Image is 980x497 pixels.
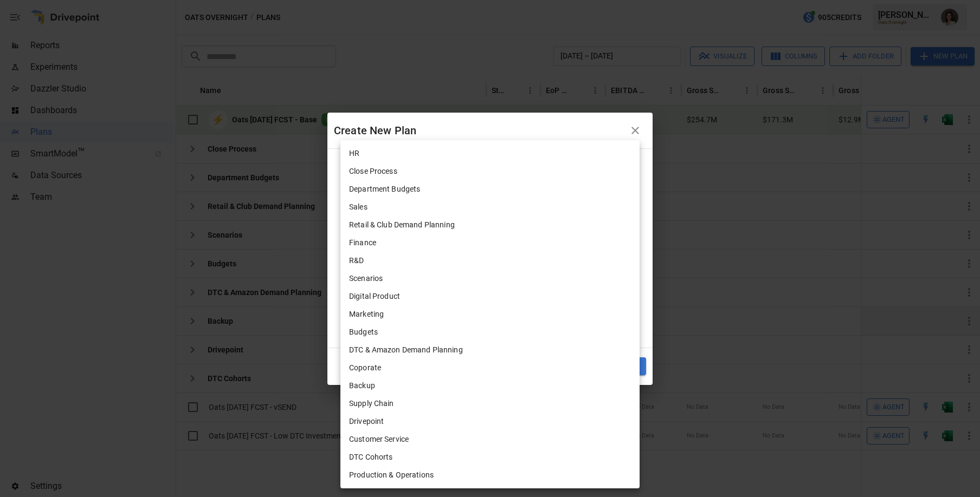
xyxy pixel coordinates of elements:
li: Budgets [340,323,640,341]
li: Sales [340,198,640,216]
li: Finance [340,234,640,252]
li: Coporate [340,359,640,377]
li: DTC Cohorts [340,448,640,466]
li: Retail & Club Demand Planning [340,216,640,234]
li: Department Budgets [340,180,640,198]
li: Marketing [340,305,640,323]
li: Production & Operations [340,466,640,484]
li: Scenarios [340,270,640,287]
li: Backup [340,377,640,395]
li: Customer Service [340,430,640,448]
li: Digital Product [340,287,640,305]
li: R&D [340,252,640,270]
li: Close Process [340,162,640,180]
li: DTC & Amazon Demand Planning [340,341,640,359]
li: HR [340,145,640,162]
li: Drivepoint [340,413,640,430]
li: Supply Chain [340,395,640,413]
